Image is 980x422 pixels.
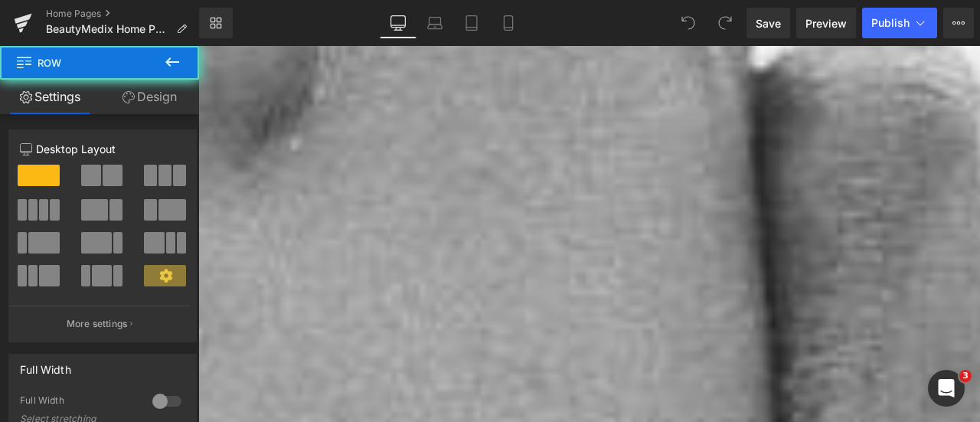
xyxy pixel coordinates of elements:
span: Save [756,15,781,31]
div: Full Width [20,394,137,411]
a: Laptop [416,8,453,38]
a: Tablet [453,8,490,38]
a: Preview [796,8,856,38]
button: More [943,8,974,38]
span: BeautyMedix Home Page [DATE] [46,23,170,35]
button: More settings [9,306,190,342]
button: Redo [710,8,740,38]
span: Row [15,46,168,80]
a: Mobile [490,8,527,38]
span: Preview [805,15,847,31]
div: Full Width [20,355,71,376]
p: More settings [67,317,128,331]
a: Design [100,80,199,114]
a: Home Pages [46,8,199,20]
span: 3 [959,370,972,382]
a: Desktop [380,8,416,38]
button: Publish [862,8,937,38]
a: New Library [199,8,233,38]
p: Desktop Layout [20,141,185,157]
button: Undo [673,8,704,38]
iframe: Intercom live chat [928,370,965,407]
span: Publish [871,17,910,29]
